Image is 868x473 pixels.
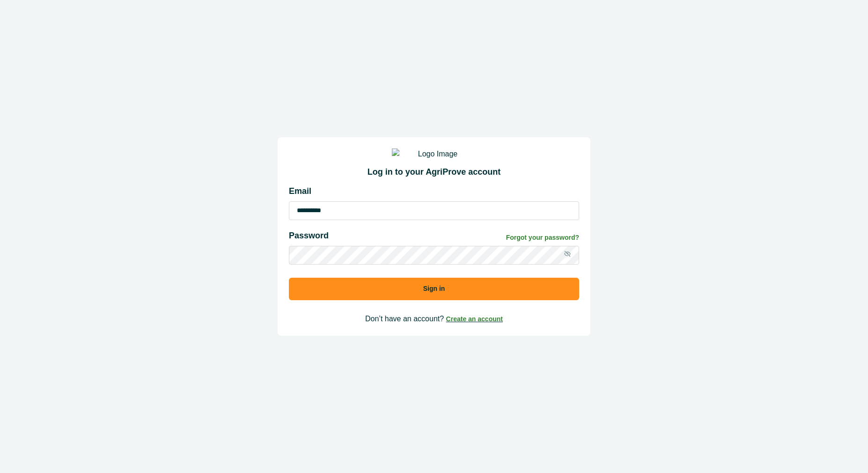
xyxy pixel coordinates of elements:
p: Email [289,185,579,198]
h2: Log in to your AgriProve account [289,167,579,177]
button: Sign in [289,278,579,300]
p: Password [289,229,329,242]
img: Logo Image [392,148,476,160]
span: Create an account [446,315,503,323]
a: Create an account [446,315,503,323]
a: Forgot your password? [506,233,579,243]
p: Don’t have an account? [289,313,579,325]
